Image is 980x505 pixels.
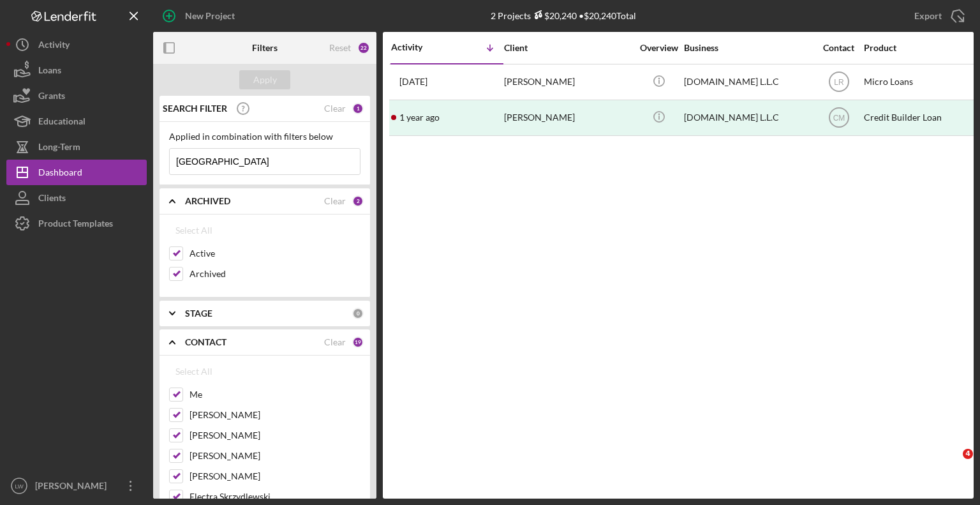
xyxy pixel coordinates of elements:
[833,114,845,123] text: CM
[937,449,967,479] iframe: Intercom live chat
[239,70,290,89] button: Apply
[6,109,147,134] button: Educational
[6,160,147,185] button: Dashboard
[185,337,226,347] b: CONTACT
[902,3,974,29] button: Export
[6,32,147,57] button: Activity
[185,308,212,319] b: STAGE
[684,65,812,99] div: [DOMAIN_NAME] L.L.C
[38,109,85,137] div: Educational
[175,218,212,243] div: Select All
[531,10,577,21] div: $20,240
[352,103,364,114] div: 1
[38,160,82,188] div: Dashboard
[6,83,147,109] button: Grants
[189,470,360,483] label: [PERSON_NAME]
[324,103,346,114] div: Clear
[352,195,364,207] div: 2
[352,308,364,319] div: 0
[38,185,66,214] div: Clients
[189,388,360,401] label: Me
[399,77,427,87] time: 2024-10-03 18:29
[834,78,844,87] text: LR
[6,134,147,160] button: Long-Term
[491,10,636,21] div: 2 Projects • $20,240 Total
[963,449,973,459] span: 4
[185,3,235,29] div: New Project
[329,43,351,53] div: Reset
[189,429,360,442] label: [PERSON_NAME]
[914,3,942,29] div: Export
[252,43,278,53] b: Filters
[6,473,147,499] button: LW[PERSON_NAME]
[357,41,370,54] div: 22
[399,112,440,123] time: 2024-07-17 02:08
[684,101,812,135] div: [DOMAIN_NAME] L.L.C
[815,43,863,53] div: Contact
[504,43,632,53] div: Client
[153,3,248,29] button: New Project
[189,490,360,503] label: Electra Skrzydlewski
[185,196,230,206] b: ARCHIVED
[189,268,360,280] label: Archived
[635,43,683,53] div: Overview
[175,359,212,384] div: Select All
[169,359,219,384] button: Select All
[169,132,360,142] div: Applied in combination with filters below
[169,218,219,243] button: Select All
[38,211,113,239] div: Product Templates
[38,83,65,112] div: Grants
[38,32,70,61] div: Activity
[253,70,277,89] div: Apply
[352,336,364,348] div: 19
[189,247,360,260] label: Active
[6,185,147,211] button: Clients
[189,449,360,462] label: [PERSON_NAME]
[324,337,346,347] div: Clear
[163,103,227,114] b: SEARCH FILTER
[15,483,24,490] text: LW
[504,101,632,135] div: [PERSON_NAME]
[189,409,360,421] label: [PERSON_NAME]
[6,57,147,83] button: Loans
[391,42,447,52] div: Activity
[324,196,346,206] div: Clear
[504,65,632,99] div: [PERSON_NAME]
[38,57,61,86] div: Loans
[38,134,80,163] div: Long-Term
[32,473,115,502] div: [PERSON_NAME]
[684,43,812,53] div: Business
[6,211,147,236] button: Product Templates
